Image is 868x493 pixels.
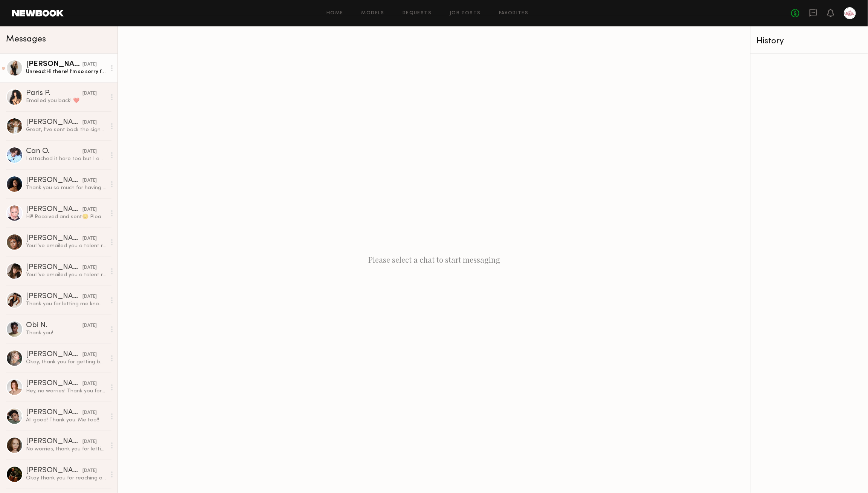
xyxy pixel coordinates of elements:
[118,26,750,493] div: Please select a chat to start messaging
[26,387,106,395] div: Hey, no worries! Thank you for letting me know! Also hope to work together someday:)
[326,11,343,16] a: Home
[26,90,82,97] div: Paris P.
[26,329,106,337] div: Thank you!
[403,11,432,16] a: Requests
[757,37,862,46] div: History
[82,467,97,475] div: [DATE]
[26,148,82,155] div: Can O.
[499,11,529,16] a: Favorites
[26,242,106,250] div: You: I've emailed you a talent release from the client that reflects the usage and rate- please s...
[82,409,97,416] div: [DATE]
[82,90,97,97] div: [DATE]
[82,61,97,68] div: [DATE]
[26,68,106,75] div: Unread: Hi there! I’m so sorry for some reasons these messages didn’t show until now? But if you ...
[26,358,106,366] div: Okay, thank you for getting back to me, I would love to work together on something in the future!...
[26,467,82,475] div: [PERSON_NAME]
[82,293,97,300] div: [DATE]
[26,322,82,329] div: Obi N.
[26,438,82,446] div: [PERSON_NAME]
[82,322,97,329] div: [DATE]
[26,271,106,279] div: You: I've emailed you a talent release from the client that reflects the usage and rate- please s...
[82,206,97,213] div: [DATE]
[26,97,106,104] div: Emailed you back! ❤️
[26,293,82,300] div: [PERSON_NAME]
[6,35,46,44] span: Messages
[82,264,97,271] div: [DATE]
[26,300,106,308] div: Thank you for letting me know! Hope to work together soon
[26,380,82,387] div: [PERSON_NAME]
[26,409,82,416] div: [PERSON_NAME]
[26,351,82,358] div: [PERSON_NAME]
[362,11,384,16] a: Models
[82,235,97,242] div: [DATE]
[26,416,106,424] div: All good! Thank you. Me too!!
[82,380,97,387] div: [DATE]
[82,177,97,184] div: [DATE]
[26,264,82,271] div: [PERSON_NAME]
[82,351,97,358] div: [DATE]
[82,438,97,446] div: [DATE]
[26,475,106,482] div: Okay thank you for reaching out! I’m always around :)
[26,206,82,213] div: [PERSON_NAME]
[82,119,97,126] div: [DATE]
[26,235,82,242] div: [PERSON_NAME]
[26,446,106,453] div: No worries, thank you for letting me know. Absolutely, would love to work together in future :)
[26,155,106,162] div: I attached it here too but I emailed it also 🤘
[82,148,97,155] div: [DATE]
[26,213,106,220] div: Hi!! Received and sent☺️ Please, don’t hesitate reaching out for any other future projects. Eithe...
[26,126,106,133] div: Great, I’ve sent back the signed document.
[450,11,481,16] a: Job Posts
[26,119,82,126] div: [PERSON_NAME]
[26,61,82,68] div: [PERSON_NAME]
[26,184,106,191] div: Thank you so much for having me!
[26,177,82,184] div: [PERSON_NAME]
